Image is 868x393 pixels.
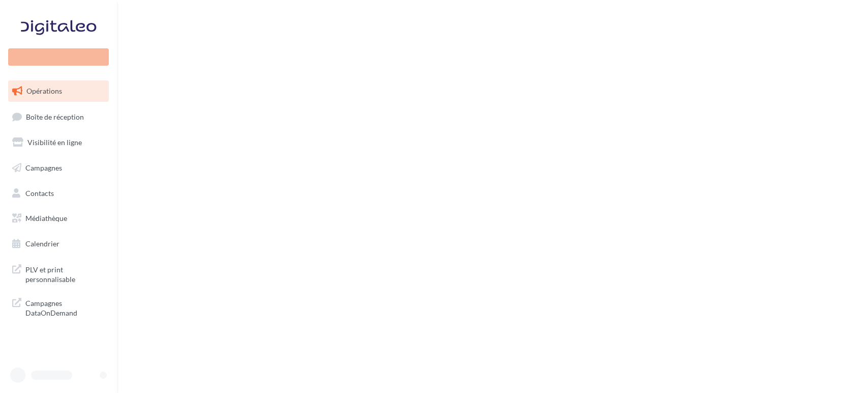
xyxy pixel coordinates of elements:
[25,214,67,222] span: Médiathèque
[26,87,62,95] span: Opérations
[27,138,82,147] span: Visibilité en ligne
[6,183,111,204] a: Contacts
[6,132,111,153] a: Visibilité en ligne
[6,233,111,255] a: Calendrier
[6,292,111,322] a: Campagnes DataOnDemand
[25,188,54,197] span: Contacts
[8,48,109,66] div: Nouvelle campagne
[6,259,111,289] a: PLV et print personnalisable
[25,163,62,172] span: Campagnes
[25,239,59,248] span: Calendrier
[25,296,105,318] span: Campagnes DataOnDemand
[6,80,111,102] a: Opérations
[26,112,84,121] span: Boîte de réception
[25,263,105,285] span: PLV et print personnalisable
[6,157,111,179] a: Campagnes
[6,106,111,128] a: Boîte de réception
[6,208,111,229] a: Médiathèque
